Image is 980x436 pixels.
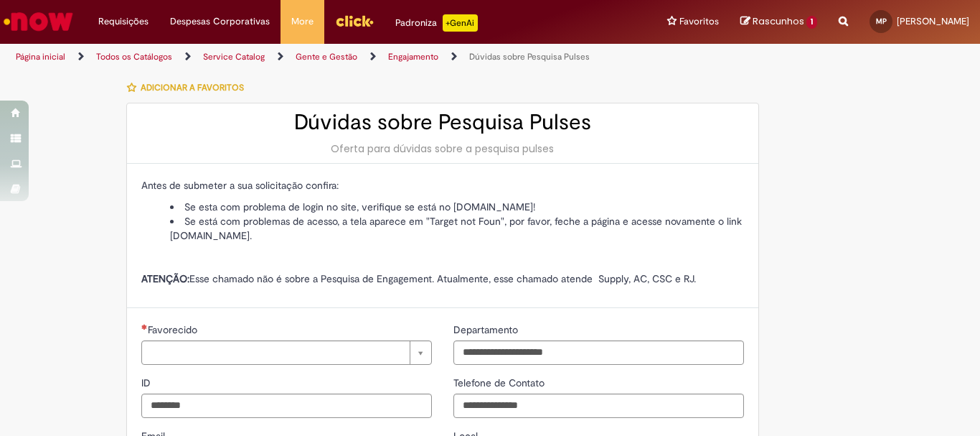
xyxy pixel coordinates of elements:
img: ServiceNow [1,7,75,36]
div: Padroniza [395,14,478,32]
span: Telefone de Contato [453,376,547,389]
div: Oferta para dúvidas sobre a pesquisa pulses [141,142,744,156]
p: Antes de submeter a sua solicitação confira: [141,178,744,193]
h2: Dúvidas sobre Pesquisa Pulses [141,111,744,134]
a: Service Catalog [203,51,265,62]
span: More [291,14,314,29]
span: MP [876,17,887,26]
a: Página inicial [16,51,65,62]
input: Departamento [453,340,744,365]
a: Rascunhos [740,15,817,29]
p: Esse chamado não é sobre a Pesquisa de Engagement. Atualmente, esse chamado atende Supply, AC, CS... [141,272,744,286]
button: Adicionar a Favoritos [126,73,252,103]
span: Necessários [141,324,148,330]
span: ID [141,376,154,389]
input: ID [141,394,432,418]
input: Telefone de Contato [453,394,744,418]
a: Todos os Catálogos [96,51,172,62]
li: Se esta com problema de login no site, verifique se está no [DOMAIN_NAME]! [170,200,744,214]
span: Adicionar a Favoritos [141,82,244,93]
span: Necessários - Favorecido [148,323,200,336]
span: 1 [806,16,817,29]
span: Favoritos [679,14,719,29]
span: Rascunhos [753,14,804,28]
ul: Trilhas de página [11,44,643,70]
a: Limpar campo Favorecido [141,340,432,365]
strong: ATENÇÃO: [141,272,189,285]
a: Engajamento [388,51,438,62]
li: Se está com problemas de acesso, a tela aparece em "Target not Foun", por favor, feche a página e... [170,214,744,243]
a: Dúvidas sobre Pesquisa Pulses [469,51,590,62]
p: +GenAi [443,14,478,32]
img: click_logo_yellow_360x200.png [335,10,374,32]
span: Despesas Corporativas [170,14,270,29]
span: [PERSON_NAME] [897,15,969,27]
a: Gente e Gestão [296,51,357,62]
span: Requisições [98,14,149,29]
span: Departamento [453,323,521,336]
